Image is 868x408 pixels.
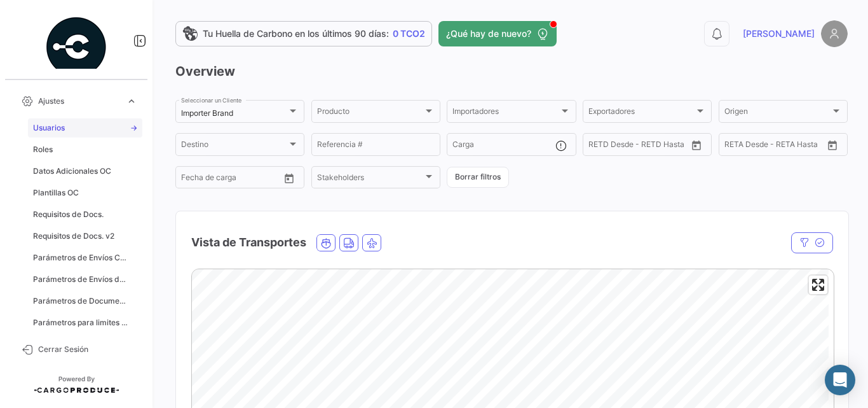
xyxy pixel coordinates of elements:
span: Usuarios [33,122,65,134]
a: Parámetros de Documentos [28,292,142,311]
span: Stakeholders [317,175,423,184]
input: Desde [588,142,611,151]
span: Requisitos de Docs. v2 [33,230,114,242]
h3: Overview [175,62,848,80]
span: Requisitos de Docs. [33,209,104,220]
span: Destino [181,142,287,151]
span: Roles [33,144,53,155]
a: Tu Huella de Carbono en los últimos 90 días:0 TCO2 [175,21,432,46]
input: Hasta [620,142,667,151]
a: Plantillas OC [28,183,142,202]
span: Producto [317,109,423,118]
img: placeholder-user.png [821,20,848,47]
span: expand_more [126,95,137,107]
span: Origen [724,109,831,118]
span: Tu Huella de Carbono en los últimos 90 días: [203,27,389,40]
button: Open calendar [823,136,842,155]
input: Desde [724,142,747,151]
span: Parámetros de Envíos de Cargas Terrestres [33,274,130,285]
button: Enter fullscreen [809,276,827,294]
span: Parámetros de Envíos Cargas Marítimas [33,252,130,264]
button: Open calendar [687,136,706,155]
span: Plantillas OC [33,187,79,199]
h4: Vista de Transportes [191,234,306,251]
a: Parámetros para limites sensores [28,313,142,332]
img: powered-by.png [44,15,108,79]
a: Requisitos de Docs. v2 [28,227,142,246]
input: Desde [181,175,204,184]
span: Datos Adicionales OC [33,165,111,177]
a: Parámetros de Envíos de Cargas Terrestres [28,270,142,289]
input: Hasta [213,175,260,184]
mat-select-trigger: Importer Brand [181,108,233,118]
input: Hasta [756,142,803,151]
button: ¿Qué hay de nuevo? [438,21,557,46]
span: Ajustes [38,95,121,107]
span: Parámetros para limites sensores [33,317,130,328]
a: Roles [28,140,142,159]
a: Parámetros de Envíos Cargas Marítimas [28,248,142,267]
span: Importadores [452,109,559,118]
span: Cerrar Sesión [38,344,137,355]
span: Exportadores [588,109,695,118]
span: [PERSON_NAME] [743,27,815,40]
button: Open calendar [280,169,299,188]
a: Requisitos de Docs. [28,205,142,224]
button: Ocean [317,235,335,251]
span: 0 TCO2 [393,27,425,40]
div: Abrir Intercom Messenger [825,365,855,395]
button: Land [340,235,358,251]
a: Usuarios [28,118,142,137]
a: Datos Adicionales OC [28,162,142,181]
button: Air [363,235,381,251]
span: ¿Qué hay de nuevo? [446,27,531,40]
span: Parámetros de Documentos [33,295,130,307]
button: Borrar filtros [447,167,509,188]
